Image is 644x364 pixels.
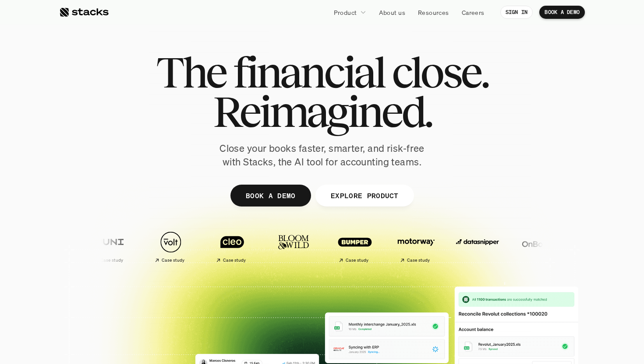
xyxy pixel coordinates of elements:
span: close. [392,52,488,92]
a: About us [374,4,410,20]
h2: Case study [100,258,124,263]
a: Careers [456,4,490,20]
p: Resources [418,8,449,17]
a: Case study [388,227,445,266]
a: BOOK A DEMO [539,6,585,19]
p: EXPLORE PRODUCT [330,189,398,202]
p: BOOK A DEMO [545,9,580,15]
a: EXPLORE PRODUCT [315,185,414,206]
p: BOOK A DEMO [246,189,296,202]
a: SIGN IN [500,6,533,19]
h2: Case study [407,258,430,263]
a: Case study [142,227,199,266]
a: Case study [326,227,383,266]
a: Case study [204,227,261,266]
h2: Case study [346,258,369,263]
p: Careers [462,8,485,17]
a: Case study [81,227,138,266]
a: Resources [413,4,454,20]
p: About us [379,8,405,17]
h2: Case study [162,258,185,263]
h2: Case study [223,258,246,263]
p: Product [334,8,357,17]
p: Close your books faster, smarter, and risk-free with Stacks, the AI tool for accounting teams. [212,142,432,169]
span: The [156,52,226,92]
a: BOOK A DEMO [230,185,311,206]
span: Reimagined. [213,92,432,131]
p: SIGN IN [506,9,528,15]
span: financial [233,52,384,92]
